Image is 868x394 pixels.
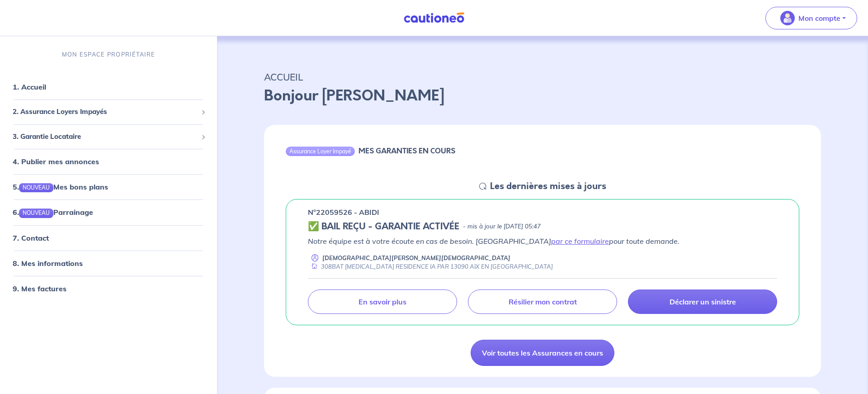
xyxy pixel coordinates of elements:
p: - mis à jour le [DATE] 05:47 [463,222,541,231]
p: n°22059526 - ABIDI [308,207,379,218]
div: 2. Assurance Loyers Impayés [4,103,213,121]
div: 1. Accueil [4,78,213,96]
h6: MES GARANTIES EN COURS [359,147,455,155]
div: 9. Mes factures [4,280,213,298]
a: 4. Publier mes annonces [13,157,99,166]
div: 5.NOUVEAUMes bons plans [4,178,213,196]
span: 3. Garantie Locataire [13,132,198,142]
p: Notre équipe est à votre écoute en cas de besoin. [GEOGRAPHIC_DATA] pour toute demande. [308,236,777,247]
a: 8. Mes informations [13,259,83,268]
a: Déclarer un sinistre [628,290,777,314]
div: 8. Mes informations [4,254,213,272]
img: Cautioneo [400,12,468,24]
div: 7. Contact [4,229,213,247]
img: illu_account_valid_menu.svg [780,11,795,25]
a: En savoir plus [308,290,457,314]
a: 6.NOUVEAUParrainage [13,208,93,217]
p: ACCUEIL [264,69,821,85]
p: MON ESPACE PROPRIÉTAIRE [62,50,155,59]
div: 308BAT [MEDICAL_DATA] RESIDENCE IA PAR 13090 AIX EN [GEOGRAPHIC_DATA] [308,262,553,271]
h5: ✅ BAIL REÇU - GARANTIE ACTIVÉE [308,221,459,232]
a: 5.NOUVEAUMes bons plans [13,182,108,191]
p: [DEMOGRAPHIC_DATA][PERSON_NAME][DEMOGRAPHIC_DATA] [322,254,510,262]
a: Voir toutes les Assurances en cours [471,340,614,366]
div: state: CONTRACT-VALIDATED, Context: ,MAYBE-CERTIFICATE,,LESSOR-DOCUMENTS,IS-ODEALIM [308,221,777,232]
div: Assurance Loyer Impayé [286,147,355,156]
p: Bonjour [PERSON_NAME] [264,85,821,107]
div: 3. Garantie Locataire [4,128,213,146]
h5: Les dernières mises à jours [490,181,606,192]
p: En savoir plus [359,297,406,306]
span: 2. Assurance Loyers Impayés [13,107,198,117]
p: Mon compte [798,13,840,24]
div: 6.NOUVEAUParrainage [4,203,213,221]
a: par ce formulaire [551,237,609,246]
a: 1. Accueil [13,82,46,91]
p: Déclarer un sinistre [670,297,736,306]
a: 9. Mes factures [13,284,66,293]
a: 7. Contact [13,233,49,242]
p: Résilier mon contrat [509,297,577,306]
a: Résilier mon contrat [468,290,617,314]
button: illu_account_valid_menu.svgMon compte [765,7,857,29]
div: 4. Publier mes annonces [4,152,213,171]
